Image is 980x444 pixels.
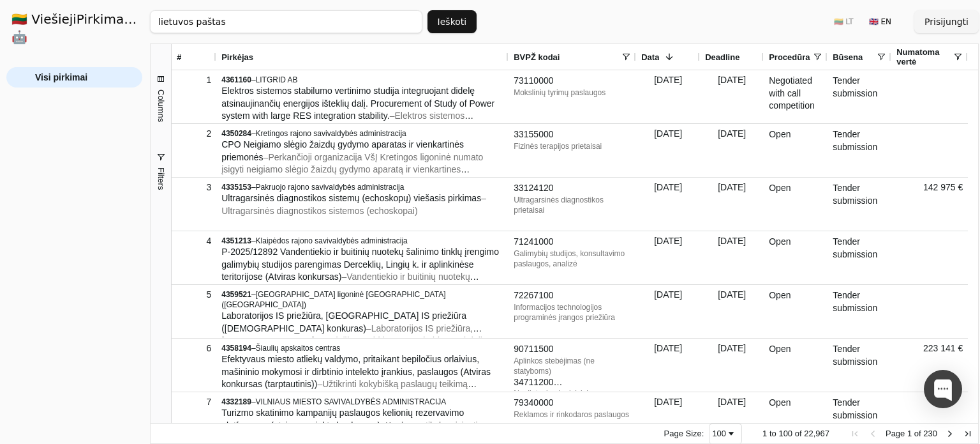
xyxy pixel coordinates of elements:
span: – Ultragarsinės diagnostikos sistemos (echoskopai) [221,193,486,216]
div: 72267100 [514,289,631,302]
div: Nepilotuojami orlaiviai [514,388,631,399]
div: 3 [177,178,211,197]
span: Ultragarsinės diagnostikos sistemų (echoskopų) viešasis pirkimas [221,193,481,203]
div: – [221,397,503,407]
span: Procedūra [769,52,810,62]
div: 223 141 € [891,339,968,392]
span: 4351213 [221,236,251,245]
div: Reklamos ir rinkodaros paslaugos [514,410,631,420]
span: Page [886,429,905,438]
span: P-2025/12892 Vandentiekio ir buitinių nuotekų šalinimo tinklų įrengimo galimybių studijos parengi... [221,247,499,282]
div: Ultragarsinės diagnostikos prietaisai [514,195,631,215]
span: Columns [156,89,166,122]
div: 1 [177,71,211,89]
span: 4358194 [221,344,251,353]
div: [DATE] [700,178,764,231]
div: [DATE] [636,70,700,123]
div: Tender submission [828,178,891,231]
button: Prisijungti [914,10,979,33]
div: Galimybių studijos, konsultavimo paslaugos, analizė [514,249,631,269]
span: 1 [762,429,767,438]
div: 73110000 [514,75,631,88]
span: VILNIAUS MIESTO SAVIVALDYBĖS ADMINISTRACIJA [256,397,447,406]
div: – [221,343,503,353]
div: Tender submission [828,70,891,123]
span: CPO Neigiamo slėgio žaizdų gydymo aparatas ir vienkartinės priemonės [221,139,464,162]
div: Aplinkos stebėjimas (ne statyboms) [514,356,631,376]
div: Page Size [709,424,742,444]
span: Klaipėdos rajono savivaldybės administracija [256,236,408,245]
div: [DATE] [636,285,700,338]
span: Šiaulių apskaitos centras [256,344,341,353]
div: 90711500 [514,343,631,356]
div: [DATE] [700,231,764,284]
span: Kretingos rajono savivaldybės administracija [256,129,406,138]
div: [DATE] [700,339,764,392]
div: Fizinės terapijos prietaisai [514,141,631,151]
span: [GEOGRAPHIC_DATA] ligoninė [GEOGRAPHIC_DATA] ([GEOGRAPHIC_DATA]) [221,290,445,309]
div: Mokslinių tyrimų paslaugos [514,88,631,98]
span: Deadline [705,52,739,62]
span: Būsena [833,52,863,62]
span: of [795,429,802,438]
div: Open [764,178,828,231]
div: [DATE] [636,231,700,284]
span: 4332189 [221,397,251,406]
div: 33155000 [514,128,631,141]
span: Turizmo skatinimo kampanijų paslaugos kelionių rezervavimo platformose (atviras projekto konkursas) [221,408,464,431]
div: – [221,75,503,85]
div: Tender submission [828,231,891,284]
strong: .AI [128,11,147,27]
div: Tender submission [828,124,891,177]
span: – Perkančioji organizacija VšĮ Kretingos ligoninė numato įsigyti neigiamo slėgio žaizdų gydymo ap... [221,152,483,200]
span: Pakruojo rajono savivaldybės administracija [256,183,405,192]
span: Pirkėjas [221,52,253,62]
span: Laboratorijos IS priežiūra, [GEOGRAPHIC_DATA] IS priežiūra ([DEMOGRAPHIC_DATA] konkuras) [221,310,466,333]
div: 79340000 [514,397,631,410]
div: Tender submission [828,285,891,338]
div: 142 975 € [891,178,968,231]
div: Open [764,339,828,392]
div: [DATE] [636,339,700,392]
div: Next Page [945,429,955,439]
div: Negotiated with call competition [764,70,828,123]
div: – [221,236,503,246]
span: 230 [923,429,937,438]
span: Numatoma vertė [896,47,953,66]
div: – [221,182,503,192]
div: Open [764,231,828,284]
span: – Vandentiekio ir buitinių nuotekų šalinimo tinklų įrengimo galimybių studijos parengimas Dercekl... [221,272,479,307]
span: 4361160 [221,75,251,84]
span: to [769,429,776,438]
span: 22,967 [804,429,829,438]
span: Data [641,52,659,62]
span: – Užtikrinti kokybišką paslaugų teikimą efektyviam [GEOGRAPHIC_DATA] miesto atliekų valdymui, pri... [221,379,496,414]
span: Elektros sistemos stabilumo vertinimo studija integruojant didelę atsinaujinančių energijos ištek... [221,86,494,121]
div: 34711200 [514,376,631,389]
button: Ieškoti [427,10,477,33]
span: 4335153 [221,183,251,192]
div: Previous Page [868,429,878,439]
span: 1 [907,429,912,438]
span: BVPŽ kodai [514,52,560,62]
div: [DATE] [636,178,700,231]
div: [DATE] [700,70,764,123]
div: 5 [177,286,211,304]
span: Efektyvaus miesto atliekų valdymo, pritaikant bepiločius orlaivius, mašininio mokymosi ir dirbtin... [221,354,491,389]
div: [DATE] [636,124,700,177]
span: 4359521 [221,290,251,299]
div: Open [764,285,828,338]
span: of [914,429,921,438]
div: Open [764,124,828,177]
div: 100 [712,429,726,438]
input: Greita paieška... [150,10,422,33]
span: LITGRID AB [256,75,298,84]
div: [DATE] [700,124,764,177]
div: 4 [177,232,211,250]
button: 🇬🇧 EN [861,11,899,32]
div: First Page [850,429,860,439]
div: 33124120 [514,182,631,195]
span: # [177,52,181,62]
div: – [221,128,503,139]
div: 71241000 [514,236,631,249]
